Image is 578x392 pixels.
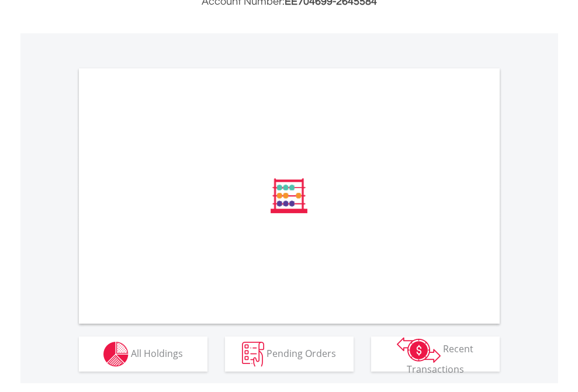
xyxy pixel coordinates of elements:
button: Pending Orders [225,337,354,372]
button: All Holdings [79,337,207,372]
img: pending_instructions-wht.png [242,342,264,367]
span: All Holdings [131,346,183,359]
img: transactions-zar-wht.png [397,337,441,363]
span: Pending Orders [266,346,336,359]
img: holdings-wht.png [103,342,129,367]
button: Recent Transactions [371,337,500,372]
